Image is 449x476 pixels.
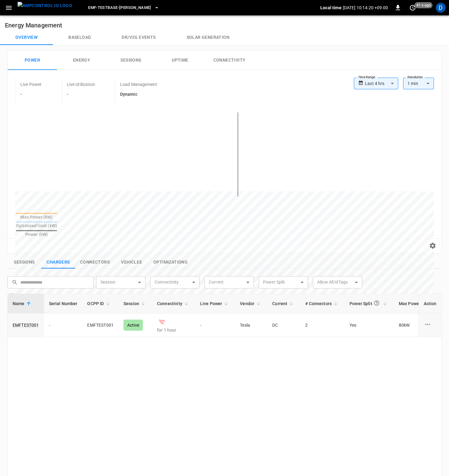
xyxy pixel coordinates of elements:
[358,75,375,80] label: Time Range
[240,300,262,307] span: Vendor
[115,256,148,269] button: show latest vehicles
[53,30,106,45] button: Baseload
[86,2,162,14] button: eMF-Testbase-[PERSON_NAME]
[408,3,418,13] button: set refresh interval
[272,300,295,307] span: Current
[120,81,157,87] p: Load Management
[171,30,245,45] button: Solar generation
[200,300,230,307] span: Live Power
[41,256,75,269] button: show latest charge points
[20,81,42,87] p: Live Power
[88,4,151,11] span: eMF-Testbase-[PERSON_NAME]
[418,294,441,313] th: Action
[13,322,39,328] a: EMFTEST001
[148,256,192,269] button: show latest optimizations
[8,50,57,70] button: Power
[436,3,446,13] div: profile-icon
[403,78,434,89] div: 1 min
[365,78,398,89] div: Last 4 hrs
[407,75,423,80] label: Resolution
[156,50,205,70] button: Uptime
[399,300,429,307] span: Max Power
[106,30,171,45] button: Dr/V2G events
[67,91,95,98] h6: -
[87,300,112,307] span: OCPP ID
[57,50,106,70] button: Energy
[305,300,340,307] span: # Connectors
[13,300,33,307] span: Name
[20,91,42,98] h6: -
[157,300,190,307] span: Connectivity
[120,91,157,98] h6: Dynamic
[320,5,342,11] p: Local time
[7,256,41,269] button: show latest sessions
[75,256,115,269] button: show latest connectors
[67,81,95,87] p: Live Utilization
[123,300,147,307] span: Session
[44,294,83,313] th: Serial Number
[394,313,434,337] td: 80 kW
[106,50,156,70] button: Sessions
[415,2,433,8] span: 41 s ago
[205,50,254,70] button: Connectivity
[18,2,72,10] img: ampcontrol.io logo
[423,321,436,330] div: charge point options
[350,297,389,309] span: Power Split
[343,5,388,11] p: [DATE] 10:14:20 +09:00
